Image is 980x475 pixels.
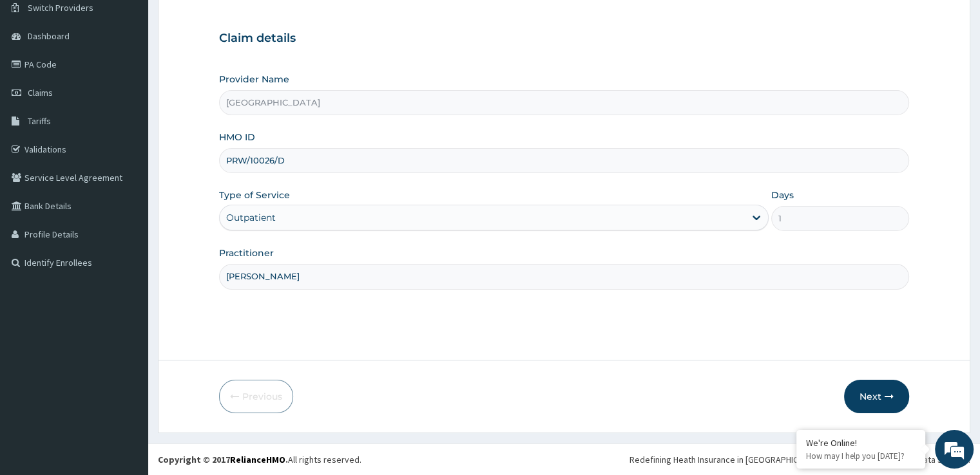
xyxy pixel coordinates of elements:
[219,131,255,144] label: HMO ID
[219,32,908,46] h3: Claim details
[219,73,289,86] label: Provider Name
[219,148,908,173] input: Enter HMO ID
[28,30,70,42] span: Dashboard
[806,451,916,461] p: How may I help you today?
[230,454,285,465] a: RelianceHMO
[226,211,276,224] div: Outpatient
[629,453,970,466] div: Redefining Heath Insurance in [GEOGRAPHIC_DATA] using Telemedicine and Data Science!
[219,189,290,201] label: Type of Service
[211,6,242,37] div: Minimize live chat window
[219,380,293,413] button: Previous
[28,2,93,14] span: Switch Providers
[806,437,916,449] div: We're Online!
[158,454,288,465] strong: Copyright © 2017 .
[75,151,178,281] span: We're online!
[6,328,245,373] textarea: Type your message and hit 'Enter'
[844,380,909,413] button: Next
[24,64,52,97] img: d_794563401_company_1708531726252_794563401
[219,264,908,289] input: Enter Name
[67,72,216,89] div: Chat with us now
[771,189,794,201] label: Days
[28,87,53,98] span: Claims
[28,115,51,127] span: Tariffs
[219,247,274,259] label: Practitioner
